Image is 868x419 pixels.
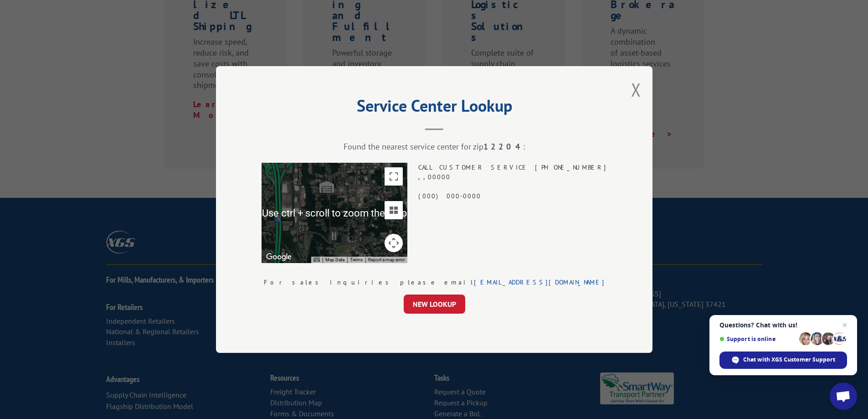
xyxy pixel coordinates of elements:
[743,356,835,364] span: Chat with XGS Customer Support
[385,167,403,186] button: Toggle fullscreen view
[719,321,847,329] span: Questions? Chat with us!
[830,383,857,410] div: Open chat
[368,257,405,262] a: Report a map error
[262,141,607,152] div: Found the nearest service center for zip :
[385,234,403,252] button: Map camera controls
[350,257,363,262] a: Terms (opens in new tab)
[483,141,523,152] strong: 12204
[313,257,319,263] button: Keyboard shortcuts
[473,278,605,286] a: [EMAIL_ADDRESS][DOMAIN_NAME]
[385,201,403,219] button: Tilt map
[403,295,465,314] button: NEW LOOKUP
[839,320,850,331] span: Close chat
[262,99,607,117] h2: Service Center Lookup
[319,180,334,195] img: svg%3E
[264,251,294,263] img: Google
[418,163,607,263] div: CALL CUSTOMER SERVICE [PHONE_NUMBER] , , 00000 (000) 000-0000
[325,257,344,263] button: Map Data
[719,352,847,369] div: Chat with XGS Customer Support
[264,251,294,263] a: Open this area in Google Maps (opens a new window)
[262,278,607,287] div: For sales inquiries please email
[631,78,641,102] button: Close modal
[719,336,796,342] span: Support is online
